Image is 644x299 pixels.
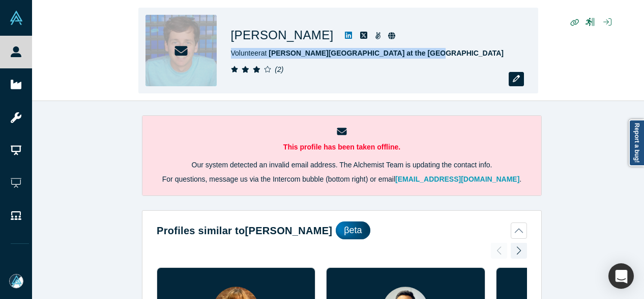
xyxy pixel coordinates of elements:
a: [PERSON_NAME][GEOGRAPHIC_DATA] at the [GEOGRAPHIC_DATA] [269,49,504,57]
h2: Profiles similar to [PERSON_NAME] [157,223,332,238]
a: [EMAIL_ADDRESS][DOMAIN_NAME] [395,175,519,183]
h1: [PERSON_NAME] [231,26,334,44]
img: Alchemist Vault Logo [9,11,23,25]
p: Our system detected an invalid email address. The Alchemist Team is updating the contact info. [157,160,527,170]
span: Volunteer at [231,49,504,57]
button: Profiles similar to[PERSON_NAME]βeta [157,221,527,239]
p: For questions, message us via the Intercom bubble (bottom right) or email . [157,174,527,185]
img: Mia Scott's Account [9,274,23,288]
i: ( 2 ) [275,65,283,73]
p: This profile has been taken offline. [157,142,527,153]
a: Report a bug! [629,119,644,166]
div: βeta [336,221,370,239]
